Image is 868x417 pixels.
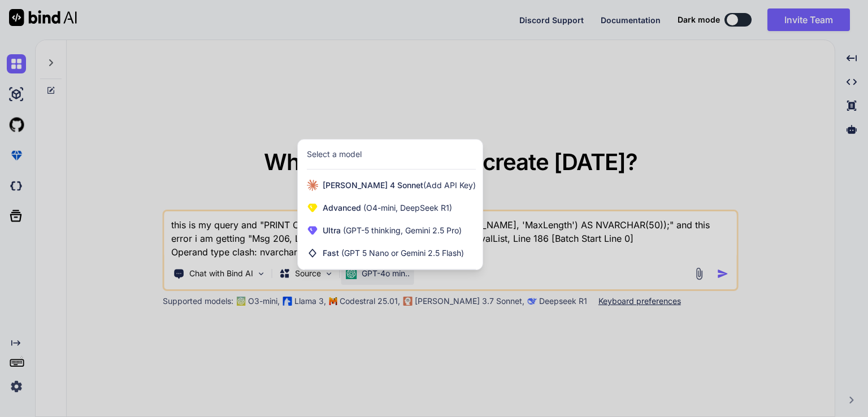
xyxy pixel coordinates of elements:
[323,247,464,259] span: Fast
[323,180,476,191] span: [PERSON_NAME] 4 Sonnet
[323,225,462,236] span: Ultra
[423,180,476,190] span: (Add API Key)
[323,202,452,214] span: Advanced
[361,203,452,212] span: (O4-mini, DeepSeek R1)
[341,248,464,258] span: (GPT 5 Nano or Gemini 2.5 Flash)
[341,225,462,235] span: (GPT-5 thinking, Gemini 2.5 Pro)
[307,149,362,160] div: Select a model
